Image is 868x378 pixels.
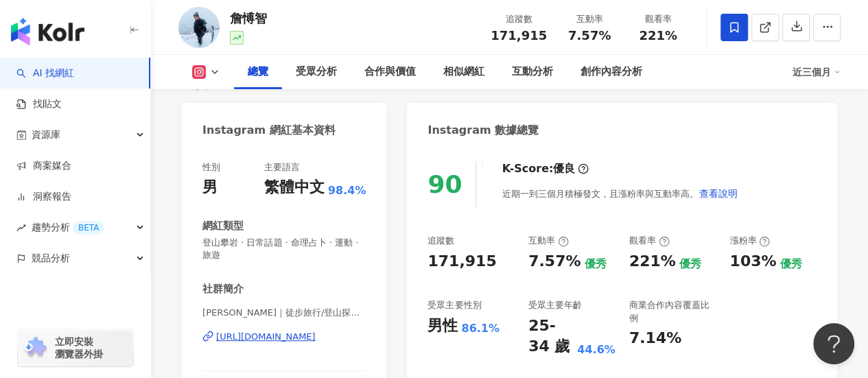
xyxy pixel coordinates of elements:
a: 洞察報告 [16,190,71,204]
div: 商業合作內容覆蓋比例 [629,299,716,324]
span: 98.4% [328,183,366,198]
div: 86.1% [461,321,500,336]
div: 總覽 [248,64,268,80]
div: Instagram 數據總覽 [427,123,539,138]
div: 優良 [553,161,575,176]
span: 7.57% [568,29,611,43]
div: 性別 [202,161,220,174]
div: 優秀 [584,257,606,272]
div: 25-34 歲 [528,316,574,358]
div: 優秀 [679,257,701,272]
div: 互動率 [563,12,615,26]
div: 221% [629,251,676,272]
div: 漲粉率 [729,235,770,247]
a: [URL][DOMAIN_NAME] [202,331,366,343]
img: logo [11,18,84,45]
span: [PERSON_NAME]｜徒步旅行/登山探險/野營/影片創作 | jumbo.813 [202,307,366,319]
img: chrome extension [22,337,49,359]
span: rise [16,223,26,233]
span: 趨勢分析 [32,212,104,243]
div: 追蹤數 [427,235,454,247]
span: 資源庫 [32,119,60,150]
div: Instagram 網紅基本資料 [202,123,336,138]
span: 查看說明 [699,188,737,199]
div: 受眾主要性別 [427,299,481,311]
span: 競品分析 [32,243,70,274]
div: 創作內容分析 [580,64,642,80]
div: K-Score : [502,161,589,176]
div: 追蹤數 [491,12,547,26]
div: 男性 [427,316,458,337]
div: [URL][DOMAIN_NAME] [216,331,316,343]
img: KOL Avatar [178,7,220,48]
a: chrome extension立即安裝 瀏覽器外掛 [18,329,133,366]
div: 社群簡介 [202,282,244,296]
div: 觀看率 [629,235,670,247]
button: 查看說明 [698,180,738,207]
div: 7.57% [528,251,580,272]
div: 相似網紅 [443,64,484,80]
div: 互動分析 [512,64,553,80]
div: 44.6% [577,342,615,357]
div: 90 [427,170,462,198]
a: 商案媒合 [16,159,71,173]
div: 觀看率 [632,12,684,26]
div: 103% [729,251,776,272]
div: 男 [202,177,218,198]
span: 登山攀岩 · 日常話題 · 命理占卜 · 運動 · 旅遊 [202,237,366,261]
div: 優秀 [779,257,801,272]
div: 受眾主要年齡 [528,299,582,311]
div: BETA [73,221,104,235]
div: 合作與價值 [364,64,416,80]
a: searchAI 找網紅 [16,67,74,80]
iframe: Help Scout Beacon - Open [813,323,854,364]
div: 受眾分析 [296,64,337,80]
div: 近期一到三個月積極發文，且漲粉率與互動率高。 [502,180,738,207]
div: 網紅類型 [202,219,244,233]
div: 繁體中文 [264,177,325,198]
div: 7.14% [629,328,681,349]
span: 171,915 [491,28,547,43]
div: 近三個月 [793,61,841,83]
div: 主要語言 [264,161,300,174]
div: 詹愽智 [230,10,267,27]
a: 找貼文 [16,97,62,111]
div: 互動率 [528,235,569,247]
span: 221% [639,29,677,43]
span: 立即安裝 瀏覽器外掛 [55,335,103,360]
div: 171,915 [427,251,496,272]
